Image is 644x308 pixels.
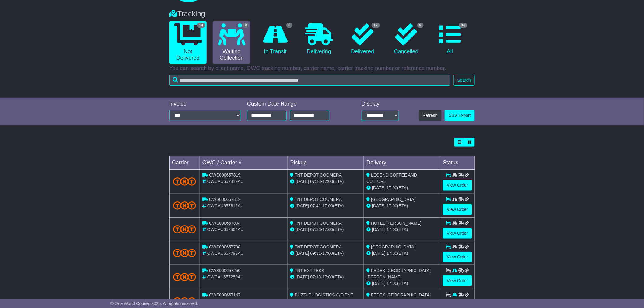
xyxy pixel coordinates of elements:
[197,23,205,28] span: 14
[290,250,362,257] div: - (ETA)
[322,203,333,208] span: 17:00
[310,251,321,256] span: 09:31
[173,225,196,233] img: TNT_Domestic.png
[387,281,397,286] span: 17:00
[290,226,362,233] div: - (ETA)
[207,203,244,208] span: OWCAU657812AU
[209,292,241,297] span: OWS000657147
[362,101,399,107] div: Display
[110,301,198,306] span: © One World Courier 2025. All rights reserved.
[295,244,342,249] span: TNT DEPOT COOMERA
[243,23,249,28] span: 8
[170,156,200,170] td: Carrier
[209,244,241,249] span: OWS000657798
[209,197,241,202] span: OWS000657812
[295,197,342,202] span: TNT DEPOT COOMERA
[372,185,385,190] span: [DATE]
[173,249,196,257] img: TNT_Domestic.png
[387,185,397,190] span: 17:00
[371,221,421,226] span: HOTEL [PERSON_NAME]
[296,203,309,208] span: [DATE]
[443,252,472,262] a: View Order
[310,275,321,279] span: 07:19
[296,179,309,184] span: [DATE]
[173,297,196,306] img: TNT_Domestic.png
[366,268,431,279] span: FEDEX [GEOGRAPHIC_DATA][PERSON_NAME]
[440,156,475,170] td: Status
[209,173,241,177] span: OWS000657819
[371,197,415,202] span: [GEOGRAPHIC_DATA]
[366,226,438,233] div: (ETA)
[209,221,241,226] span: OWS000657804
[207,227,244,232] span: OWCAU657804AU
[257,21,294,57] a: 6 In Transit
[443,275,472,286] a: View Order
[200,156,288,170] td: OWC / Carrier #
[207,275,244,279] span: OWCAU657250AU
[445,110,475,121] a: CSV Export
[453,75,475,86] button: Search
[443,228,472,239] a: View Order
[290,178,362,185] div: - (ETA)
[169,21,207,64] a: 14 Not Delivered
[322,251,333,256] span: 17:00
[372,203,385,208] span: [DATE]
[372,227,385,232] span: [DATE]
[366,280,438,287] div: (ETA)
[387,21,425,57] a: 8 Cancelled
[207,179,244,184] span: OWCAU657819AU
[207,251,244,256] span: OWCAU657798AU
[344,21,381,57] a: 12 Delivered
[296,275,309,279] span: [DATE]
[372,23,380,28] span: 12
[459,23,467,28] span: 34
[173,201,196,210] img: TNT_Domestic.png
[290,274,362,280] div: - (ETA)
[166,9,478,18] div: Tracking
[310,203,321,208] span: 07:41
[247,101,345,107] div: Custom Date Range
[443,204,472,215] a: View Order
[322,179,333,184] span: 17:00
[310,227,321,232] span: 07:36
[366,185,438,191] div: (ETA)
[310,179,321,184] span: 07:48
[431,21,469,57] a: 34 All
[169,65,475,72] p: You can search by client name, OWC tracking number, carrier name, carrier tracking number or refe...
[300,21,338,57] a: Delivering
[296,251,309,256] span: [DATE]
[372,281,385,286] span: [DATE]
[173,273,196,281] img: TNT_Domestic.png
[322,227,333,232] span: 17:00
[213,21,250,64] a: 8 Waiting Collection
[207,299,244,304] span: OWCAU657147AU
[387,227,397,232] span: 17:00
[173,177,196,186] img: TNT_Domestic.png
[366,173,417,184] span: LEGEND COFFEE AND CULTURE
[366,292,431,304] span: FEDEX [GEOGRAPHIC_DATA][PERSON_NAME]
[417,23,424,28] span: 8
[295,268,324,273] span: TNT EXPRESS
[387,203,397,208] span: 17:00
[419,110,442,121] button: Refresh
[366,250,438,257] div: (ETA)
[371,244,415,249] span: [GEOGRAPHIC_DATA]
[443,180,472,191] a: View Order
[387,251,397,256] span: 17:00
[295,221,342,226] span: TNT DEPOT COOMERA
[372,251,385,256] span: [DATE]
[296,227,309,232] span: [DATE]
[209,268,241,273] span: OWS000657250
[286,23,293,28] span: 6
[322,275,333,279] span: 17:00
[288,156,364,170] td: Pickup
[295,173,342,177] span: TNT DEPOT COOMERA
[290,292,353,304] span: PUZZLE LOGISTICS C/O TNT DEPOT COOMERA
[366,203,438,209] div: (ETA)
[169,101,241,107] div: Invoice
[364,156,440,170] td: Delivery
[290,203,362,209] div: - (ETA)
